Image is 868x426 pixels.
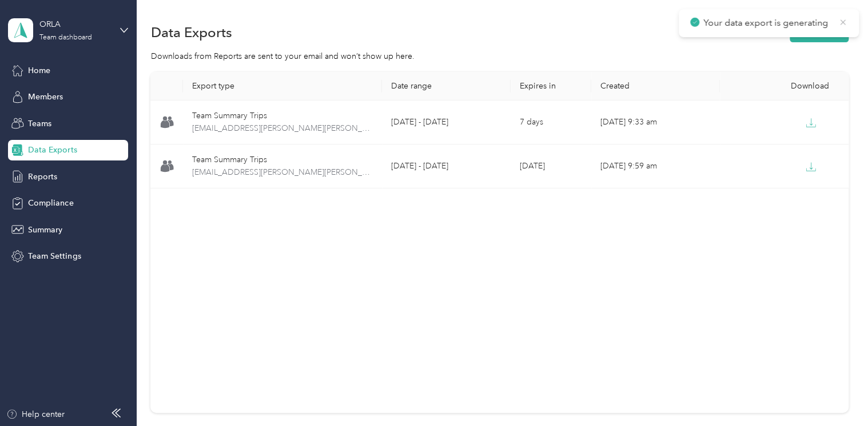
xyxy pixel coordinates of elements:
button: Help center [6,408,65,420]
span: Compliance [28,197,73,209]
th: Created [591,72,720,101]
span: Teams [28,118,51,130]
div: Team Summary Trips [192,110,373,122]
th: Date range [382,72,511,101]
td: [DATE] - [DATE] [382,101,511,144]
div: Downloads from Reports are sent to your email and won’t show up here. [150,50,848,62]
td: [DATE] - [DATE] [382,144,511,188]
span: Team Settings [28,250,81,262]
div: Team dashboard [39,34,92,41]
th: Expires in [511,72,591,101]
span: team-summary-gilbert.liu@wismettacusa.com-trips-2025-08-17-2025-08-24.xlsx [192,166,373,179]
td: [DATE] 9:33 am [591,101,720,144]
span: Reports [28,171,57,183]
iframe: Everlance-gr Chat Button Frame [804,362,868,426]
span: Summary [28,224,62,236]
span: team-summary-gilbert.liu@wismettacusa.com-trips-2025-08-24-2025-08-31.xlsx [192,122,373,135]
span: Home [28,65,50,77]
span: Members [28,91,63,103]
h1: Data Exports [150,26,232,38]
td: 7 days [511,101,591,144]
p: Your data export is generating [703,16,830,30]
span: Data Exports [28,144,77,156]
div: Team Summary Trips [192,154,373,166]
td: [DATE] 9:59 am [591,144,720,188]
div: Download [729,81,839,91]
div: ORLA [39,18,111,30]
td: [DATE] [511,144,591,188]
th: Export type [183,72,383,101]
